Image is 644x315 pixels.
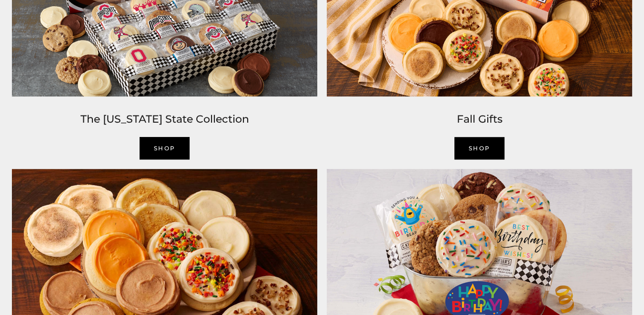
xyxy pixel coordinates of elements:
[327,111,632,128] h2: Fall Gifts
[12,111,317,128] h2: The [US_STATE] State Collection
[140,137,190,159] a: Shop
[454,137,505,159] a: SHOP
